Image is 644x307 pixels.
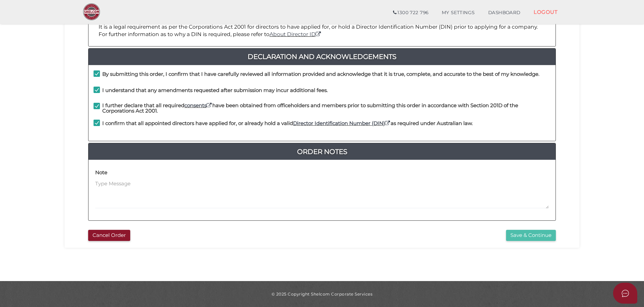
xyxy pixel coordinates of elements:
h4: By submitting this order, I confirm that I have carefully reviewed all information provided and a... [102,71,539,77]
a: LOGOUT [527,5,564,19]
a: Declaration And Acknowledgements [88,51,556,62]
button: Open asap [613,283,637,304]
button: Save & Continue [506,230,556,241]
h4: I confirm that all appointed directors have applied for, or already hold a valid as required unde... [102,121,473,126]
button: Cancel Order [88,230,130,241]
h4: I further declare that all required have been obtained from officeholders and members prior to su... [102,103,550,114]
a: 1300 722 796 [386,6,435,20]
a: DASHBOARD [481,6,527,20]
div: © 2025 Copyright Shelcom Corporate Services [70,291,574,297]
a: Director Identification Number (DIN) [293,120,391,126]
a: consents [184,102,212,109]
h4: I understand that any amendments requested after submission may incur additional fees. [102,88,328,93]
h4: Note [95,170,107,176]
a: About Director ID [270,31,322,37]
a: MY SETTINGS [435,6,481,20]
p: It is a legal requirement as per the Corporations Act 2001 for directors to have applied for, or ... [99,23,545,38]
a: Order Notes [88,146,556,157]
